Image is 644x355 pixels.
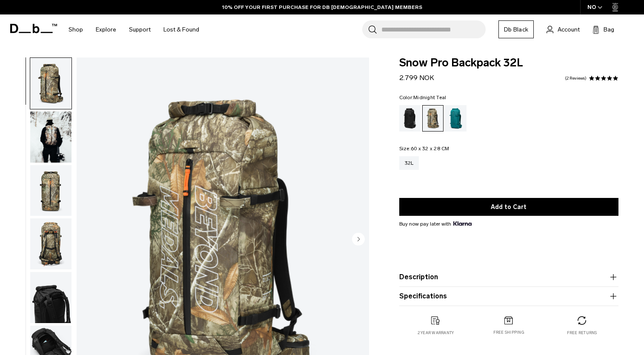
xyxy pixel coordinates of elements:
a: Account [547,24,580,34]
button: Snow Pro Backpack 32L Db x Beyond Medals [30,111,72,163]
a: Midnight Teal [445,105,467,132]
span: Midnight Teal [413,94,446,100]
a: Db x Beyond Medals [422,105,444,132]
button: Next slide [352,232,365,247]
a: 10% OFF YOUR FIRST PURCHASE FOR DB [DEMOGRAPHIC_DATA] MEMBERS [222,3,422,11]
img: {"height" => 20, "alt" => "Klarna"} [453,221,472,226]
button: Bag [592,24,614,34]
span: 60 x 32 x 28 CM [411,146,449,152]
legend: Color: [399,95,447,100]
a: 32L [399,156,419,170]
span: Snow Pro Backpack 32L [399,57,618,69]
button: Snow Pro Backpack 32L Db x Beyond Medals [30,165,72,217]
button: Snow Pro Backpack 32L Db x Beyond Medals [30,272,72,324]
a: Explore [96,14,116,45]
p: Free shipping [493,329,524,335]
img: Snow Pro Backpack 32L Db x Beyond Medals [30,165,72,216]
img: Snow Pro Backpack 32L Db x Beyond Medals [30,58,72,109]
img: Snow Pro Backpack 32L Db x Beyond Medals [30,112,72,163]
a: Lost & Found [163,14,199,45]
button: Specifications [399,291,618,301]
a: Shop [69,14,83,45]
span: Buy now pay later with [399,220,472,228]
a: Support [129,14,151,45]
button: Description [399,272,618,282]
img: Snow Pro Backpack 32L Db x Beyond Medals [30,272,72,323]
nav: Main Navigation [62,14,206,45]
button: Snow Pro Backpack 32L Db x Beyond Medals [30,57,72,109]
p: 2 year warranty [418,330,454,336]
p: Free returns [567,330,597,336]
a: 2 reviews [565,76,587,80]
span: Account [558,25,580,34]
img: Snow Pro Backpack 32L Db x Beyond Medals [30,218,72,269]
a: Black Out [399,105,421,132]
span: Bag [604,25,614,34]
button: Snow Pro Backpack 32L Db x Beyond Medals [30,218,72,270]
a: Db Black [498,20,534,38]
span: 2.799 NOK [399,74,434,82]
legend: Size: [399,146,449,151]
button: Add to Cart [399,198,618,216]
